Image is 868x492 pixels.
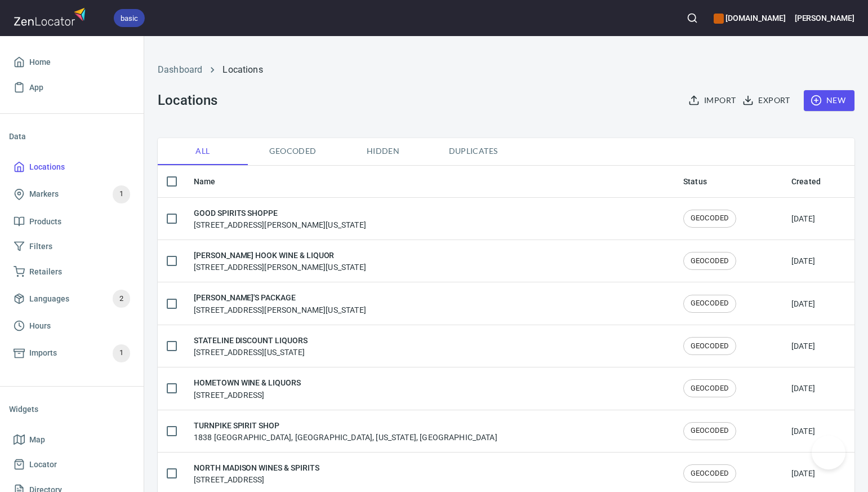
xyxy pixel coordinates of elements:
span: GEOCODED [684,383,736,394]
div: [DATE] [791,468,815,479]
nav: breadcrumb [158,63,854,77]
button: [PERSON_NAME] [795,6,854,30]
a: Hours [9,313,135,339]
span: App [29,81,43,95]
div: basic [114,9,145,27]
span: Map [29,433,45,447]
h6: [PERSON_NAME] [795,12,854,24]
span: basic [114,12,145,24]
h6: NORTH MADISON WINES & SPIRITS [194,462,319,474]
div: [STREET_ADDRESS] [194,462,319,485]
h6: [DOMAIN_NAME] [714,12,785,24]
span: 2 [113,292,130,305]
img: zenlocator [14,5,89,29]
th: Created [782,166,854,198]
h6: [PERSON_NAME]'S PACKAGE [194,291,366,304]
span: Home [29,55,51,69]
div: [STREET_ADDRESS][PERSON_NAME][US_STATE] [194,207,366,231]
span: GEOCODED [684,468,736,479]
span: 1 [113,347,130,360]
li: Widgets [9,396,135,423]
span: Markers [29,187,59,201]
div: [DATE] [791,383,815,394]
a: Markers1 [9,180,135,209]
span: Filters [29,240,52,254]
button: color-CE600E [714,14,724,24]
a: Languages2 [9,284,135,313]
span: 1 [113,188,130,201]
span: GEOCODED [684,213,736,224]
a: Map [9,427,135,453]
a: App [9,75,135,100]
span: Import [691,94,736,108]
span: Hidden [345,144,421,158]
span: Retailers [29,265,62,279]
a: Products [9,209,135,234]
div: [STREET_ADDRESS][PERSON_NAME][US_STATE] [194,291,366,315]
span: GEOCODED [684,298,736,309]
div: [DATE] [791,298,815,309]
span: Export [745,94,790,108]
a: Imports1 [9,339,135,368]
span: Locator [29,458,57,472]
button: Export [740,90,794,111]
div: [STREET_ADDRESS][US_STATE] [194,334,308,358]
h6: TURNPIKE SPIRIT SHOP [194,419,497,432]
span: GEOCODED [684,256,736,267]
th: Status [674,166,782,198]
span: GEOCODED [684,341,736,352]
button: Import [686,90,740,111]
span: Duplicates [435,144,511,158]
th: Name [185,166,674,198]
button: New [804,90,854,111]
a: Locations [222,64,262,75]
span: New [813,94,845,108]
a: Filters [9,234,135,259]
h3: Locations [158,92,217,108]
li: Data [9,123,135,150]
h6: [PERSON_NAME] HOOK WINE & LIQUOR [194,249,366,261]
span: Locations [29,160,65,174]
iframe: Help Scout Beacon - Open [812,436,845,469]
div: 1838 [GEOGRAPHIC_DATA], [GEOGRAPHIC_DATA], [US_STATE], [GEOGRAPHIC_DATA] [194,419,497,443]
a: Dashboard [158,64,202,75]
span: Hours [29,319,51,333]
span: Geocoded [255,144,331,158]
button: Search [680,6,705,30]
span: Products [29,215,61,229]
span: GEOCODED [684,425,736,436]
h6: HOMETOWN WINE & LIQUORS [194,376,301,389]
div: [DATE] [791,425,815,437]
div: [DATE] [791,255,815,267]
span: All [164,144,241,158]
a: Locator [9,452,135,477]
div: [DATE] [791,340,815,352]
a: Locations [9,154,135,180]
span: Languages [29,292,69,306]
span: Imports [29,346,57,360]
div: [STREET_ADDRESS] [194,376,301,400]
div: [STREET_ADDRESS][PERSON_NAME][US_STATE] [194,249,366,273]
h6: STATELINE DISCOUNT LIQUORS [194,334,308,347]
a: Retailers [9,259,135,285]
div: [DATE] [791,213,815,224]
h6: GOOD SPIRITS SHOPPE [194,207,366,219]
a: Home [9,50,135,75]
